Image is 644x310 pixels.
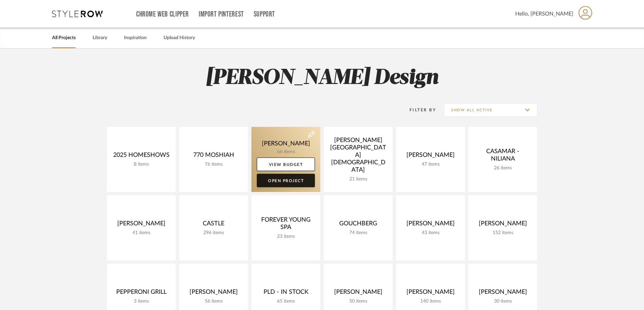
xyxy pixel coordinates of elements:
[401,299,460,304] div: 140 items
[329,220,387,230] div: GOUCHBERG
[112,220,170,230] div: [PERSON_NAME]
[124,33,147,43] a: Inspiration
[329,288,387,299] div: [PERSON_NAME]
[136,11,189,17] a: Chrome Web Clipper
[257,158,315,171] a: View Budget
[474,288,532,299] div: [PERSON_NAME]
[401,162,460,167] div: 47 items
[257,299,315,304] div: 65 items
[112,151,170,162] div: 2025 HOMESHOWS
[474,230,532,236] div: 152 items
[79,65,565,91] h2: [PERSON_NAME] Design
[474,299,532,304] div: 30 items
[254,11,275,17] a: Support
[474,148,532,165] div: CASAMAR - NILIANA
[199,11,244,17] a: Import Pinterest
[184,162,243,167] div: 76 items
[112,162,170,167] div: 8 items
[257,216,315,234] div: FOREVER YOUNG SPA
[515,10,573,18] span: Hello, [PERSON_NAME]
[112,288,170,299] div: PEPPERONI GRILL
[112,230,170,236] div: 41 items
[257,288,315,299] div: PLD - IN STOCK
[474,220,532,230] div: [PERSON_NAME]
[184,220,243,230] div: CASTLE
[257,174,315,187] a: Open Project
[401,107,436,113] div: Filter By
[112,299,170,304] div: 3 items
[401,288,460,299] div: [PERSON_NAME]
[401,220,460,230] div: [PERSON_NAME]
[184,288,243,299] div: [PERSON_NAME]
[329,176,387,182] div: 21 items
[184,151,243,162] div: 770 MOSHIAH
[257,234,315,239] div: 23 items
[164,33,195,43] a: Upload History
[329,137,387,176] div: [PERSON_NAME][GEOGRAPHIC_DATA][DEMOGRAPHIC_DATA]
[401,151,460,162] div: [PERSON_NAME]
[52,33,76,43] a: All Projects
[329,230,387,236] div: 74 items
[401,230,460,236] div: 43 items
[93,33,107,43] a: Library
[329,299,387,304] div: 50 items
[184,299,243,304] div: 56 items
[474,165,532,171] div: 26 items
[184,230,243,236] div: 296 items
